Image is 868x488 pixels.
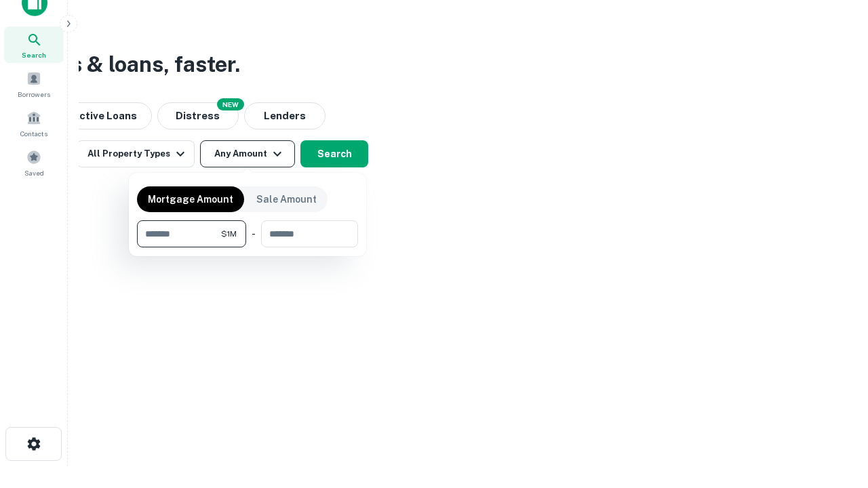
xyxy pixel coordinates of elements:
p: Mortgage Amount [148,192,233,207]
iframe: Chat Widget [800,380,868,445]
div: - [252,220,256,247]
p: Sale Amount [256,192,317,207]
span: $1M [221,228,237,240]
